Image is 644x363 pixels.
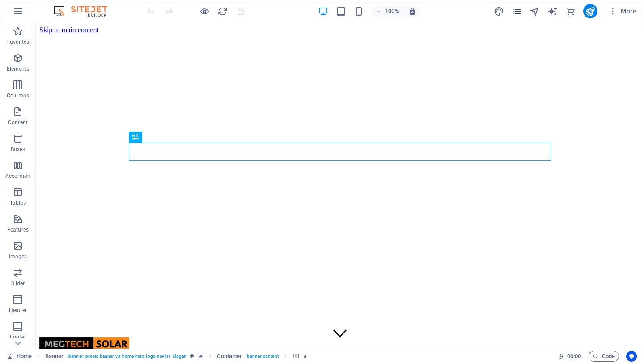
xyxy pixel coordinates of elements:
[565,6,576,17] button: commerce
[605,4,640,18] button: More
[190,354,194,359] i: This element is a customizable preset
[10,333,26,341] p: Footer
[547,6,558,17] button: text_generator
[593,351,615,362] span: Code
[11,146,25,153] p: Boxes
[567,351,581,362] span: 00 00
[494,6,504,17] i: Design (Ctrl+Alt+Y)
[4,4,63,11] a: Skip to main content
[558,351,581,362] h6: Session time
[217,6,228,17] i: Reload page
[10,199,26,207] p: Tables
[494,6,504,17] button: design
[8,119,28,126] p: Content
[608,7,636,16] span: More
[385,6,399,17] h6: 100%
[67,351,186,362] span: . banner .preset-banner-v3-home-hero-logo-nav-h1-slogan
[217,6,228,17] button: reload
[9,253,27,260] p: Images
[7,92,29,99] p: Columns
[7,65,30,72] p: Elements
[512,6,522,17] button: pages
[217,351,242,362] span: Click to select. Double-click to edit
[547,6,558,17] i: AI Writer
[292,351,300,362] span: Click to select. Double-click to edit
[7,351,32,362] a: Click to cancel selection. Double-click to open Pages
[51,6,119,17] img: Editor Logo
[45,351,64,362] span: Click to select. Double-click to edit
[6,38,29,46] p: Favorites
[372,6,403,17] button: 100%
[408,7,416,15] i: On resize automatically adjust zoom level to fit chosen device.
[589,351,619,362] button: Code
[565,6,576,17] i: Commerce
[583,4,597,18] button: publish
[9,307,27,314] p: Header
[5,173,30,180] p: Accordion
[530,6,540,17] i: Navigator
[246,351,278,362] span: . banner-content
[7,226,29,233] p: Features
[585,6,595,17] i: Publish
[198,354,203,359] i: This element contains a background
[199,6,210,17] button: Click here to leave preview mode and continue editing
[573,353,575,359] span: :
[11,280,25,287] p: Slider
[303,354,307,359] i: Element contains an animation
[626,351,637,362] button: Usercentrics
[45,351,308,362] nav: breadcrumb
[530,6,540,17] button: navigator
